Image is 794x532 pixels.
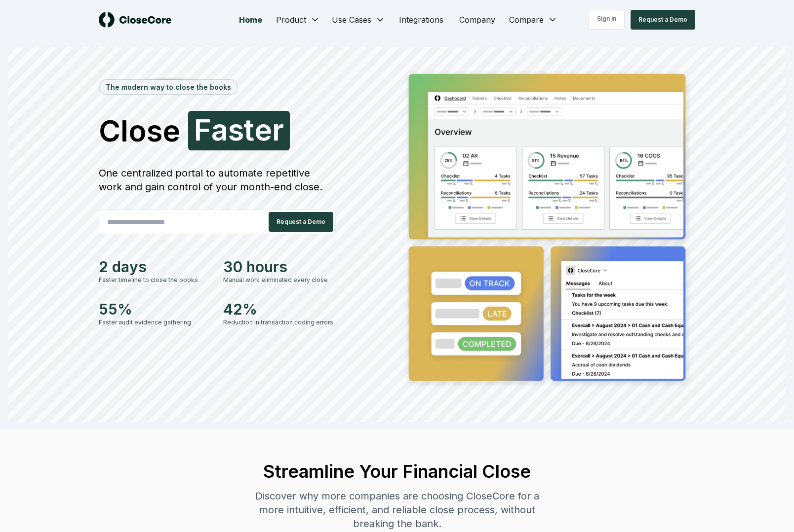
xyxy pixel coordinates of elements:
div: Faster timeline to close the books [99,276,211,284]
div: Discover why more companies are choosing CloseCore for a more intuitive, efficient, and reliable ... [246,489,548,531]
span: Compare [509,14,544,26]
span: r [272,115,284,144]
span: s [228,115,244,144]
span: a [211,115,228,144]
div: 55% [99,300,211,318]
button: Request a Demo [631,10,695,30]
span: Use Cases [332,14,371,26]
h2: Streamline Your Financial Close [246,461,548,481]
button: Use Cases [326,10,391,30]
button: Compare [503,10,563,30]
span: t [244,115,254,144]
div: Manual work eliminated every close [223,276,336,284]
button: Request a Demo [269,212,333,232]
a: Sign in [589,10,625,30]
span: F [194,115,211,144]
div: The modern way to close the books [100,80,237,94]
div: Faster audit evidence gathering [99,318,211,327]
div: Reduction in transaction coding errors [223,318,336,327]
div: 42% [223,300,336,318]
a: Company [451,10,503,30]
img: logo [99,12,172,28]
a: Integrations [391,10,451,30]
div: 2 days [99,258,211,276]
div: One centralized portal to automate repetitive work and gain control of your month-end close. [99,166,336,194]
div: 30 hours [223,258,336,276]
span: Product [276,14,306,26]
span: Close [99,116,180,145]
a: Home [231,10,270,30]
img: Jumbotron [401,67,695,391]
span: e [254,115,272,144]
button: Product [270,10,326,30]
